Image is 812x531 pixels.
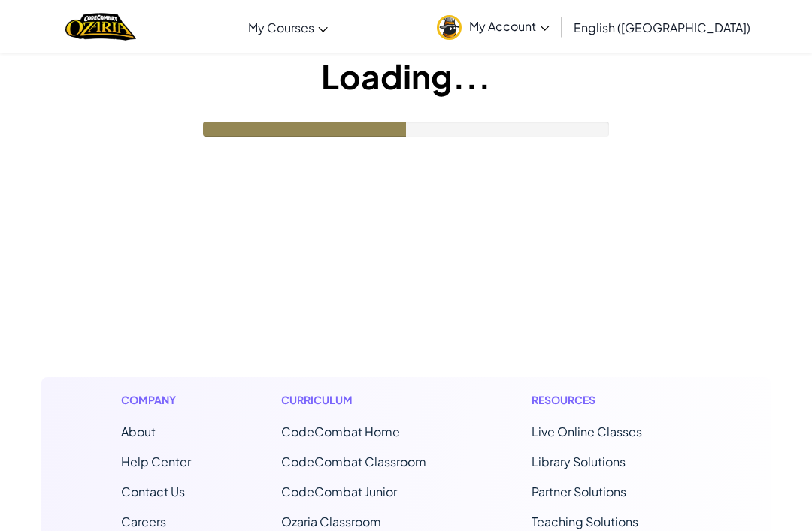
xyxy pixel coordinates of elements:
a: My Courses [241,7,335,47]
span: English ([GEOGRAPHIC_DATA]) [574,20,750,35]
a: Ozaria by CodeCombat logo [65,11,135,42]
span: CodeCombat Home [281,424,400,439]
a: CodeCombat Classroom [281,454,426,469]
a: Careers [121,514,166,529]
a: Ozaria Classroom [281,514,381,529]
a: Help Center [121,454,191,469]
a: About [121,424,156,439]
a: Teaching Solutions [532,514,638,529]
a: English ([GEOGRAPHIC_DATA]) [566,7,758,47]
span: My Account [469,18,550,34]
h1: Company [121,392,191,408]
a: Partner Solutions [532,484,626,499]
img: avatar [437,15,462,40]
a: CodeCombat Junior [281,484,397,499]
span: Contact Us [121,484,185,499]
img: Home [65,11,135,42]
h1: Curriculum [281,392,441,408]
h1: Resources [532,392,692,408]
a: Live Online Classes [532,424,642,439]
a: My Account [429,3,557,50]
span: My Courses [248,20,314,35]
a: Library Solutions [532,454,626,469]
